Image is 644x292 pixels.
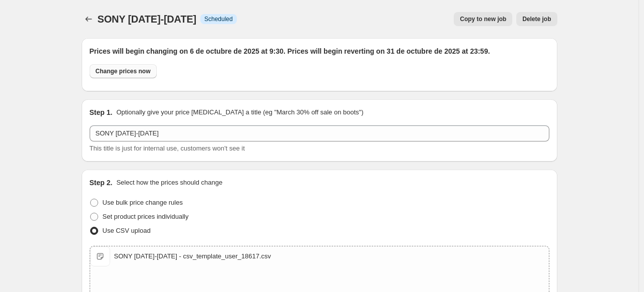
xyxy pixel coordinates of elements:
[98,14,197,25] span: SONY [DATE]-[DATE]
[204,15,233,23] span: Scheduled
[114,251,271,261] div: SONY [DATE]-[DATE] - csv_template_user_18617.csv
[82,12,96,26] button: Price change jobs
[103,213,189,220] span: Set product prices individually
[90,46,549,56] h2: Prices will begin changing on 6 de octubre de 2025 at 9:30. Prices will begin reverting on 31 de ...
[103,227,151,234] span: Use CSV upload
[90,64,157,78] button: Change prices now
[522,15,551,23] span: Delete job
[103,199,183,206] span: Use bulk price change rules
[90,144,245,152] span: This title is just for internal use, customers won't see it
[454,12,512,26] button: Copy to new job
[90,178,113,188] h2: Step 2.
[116,178,222,188] p: Select how the prices should change
[90,125,549,141] input: 30% off holiday sale
[460,15,506,23] span: Copy to new job
[96,67,151,75] span: Change prices now
[90,107,113,117] h2: Step 1.
[116,107,363,117] p: Optionally give your price [MEDICAL_DATA] a title (eg "March 30% off sale on boots")
[516,12,557,26] button: Delete job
